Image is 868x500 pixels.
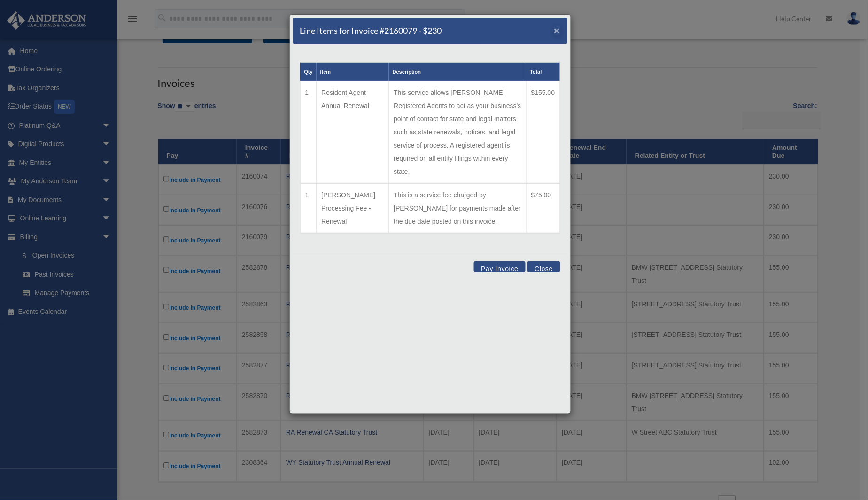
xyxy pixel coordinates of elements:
[317,81,389,184] td: Resident Agent Annual Renewal
[300,63,317,81] th: Qty
[526,81,560,184] td: $155.00
[389,183,526,233] td: This is a service fee charged by [PERSON_NAME] for payments made after the due date posted on thi...
[389,63,526,81] th: Description
[317,183,389,233] td: [PERSON_NAME] Processing Fee - Renewal
[527,261,560,272] button: Close
[526,63,560,81] th: Total
[317,63,389,81] th: Item
[554,25,560,36] span: ×
[389,81,526,184] td: This service allows [PERSON_NAME] Registered Agents to act as your business's point of contact fo...
[300,183,317,233] td: 1
[554,25,560,35] button: Close
[300,81,317,184] td: 1
[526,183,560,233] td: $75.00
[300,25,442,37] h5: Line Items for Invoice #2160079 - $230
[474,261,526,272] button: Pay Invoice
